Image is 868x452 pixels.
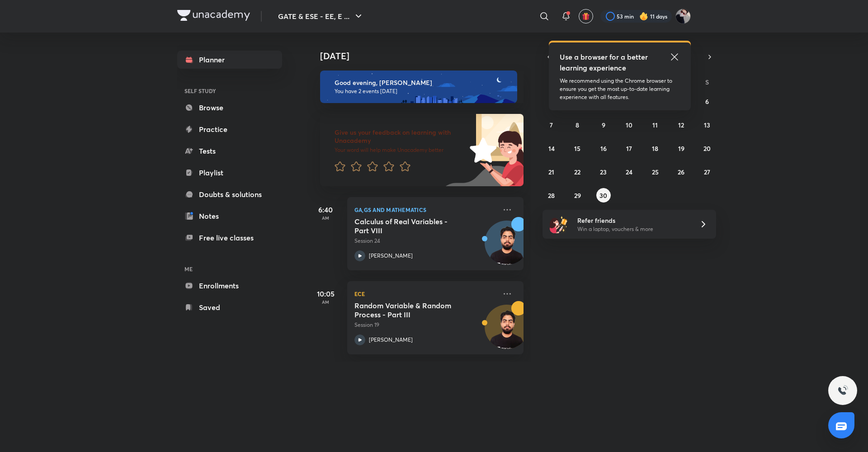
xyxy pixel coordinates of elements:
[177,51,282,69] a: Planner
[652,121,658,129] abbr: September 11, 2025
[560,77,680,101] p: We recommend using the Chrome browser to ensure you get the most up-to-date learning experience w...
[320,51,533,61] h4: [DATE]
[596,141,611,155] button: September 16, 2025
[560,52,650,73] h5: Use a browser for a better learning experience
[652,168,659,176] abbr: September 25, 2025
[177,99,282,117] a: Browse
[354,321,496,329] p: Session 19
[652,144,658,153] abbr: September 18, 2025
[579,9,593,24] button: avatar
[574,191,581,200] abbr: September 29, 2025
[700,141,714,155] button: September 20, 2025
[177,298,282,316] a: Saved
[177,10,250,21] img: Company Logo
[307,215,344,221] p: AM
[678,168,684,176] abbr: September 26, 2025
[548,144,555,153] abbr: September 14, 2025
[177,83,282,99] h6: SELF STUDY
[273,7,369,25] button: GATE & ESE - EE, E ...
[648,165,662,179] button: September 25, 2025
[544,165,559,179] button: September 21, 2025
[544,118,559,132] button: September 7, 2025
[177,10,250,23] a: Company Logo
[626,121,632,129] abbr: September 10, 2025
[177,261,282,277] h6: ME
[177,142,282,160] a: Tests
[582,12,590,20] img: avatar
[354,217,467,235] h5: Calculus of Real Variables - Part VIII
[602,121,605,129] abbr: September 9, 2025
[648,141,662,155] button: September 18, 2025
[320,71,517,103] img: evening
[596,118,611,132] button: September 9, 2025
[837,385,848,396] img: ttu
[626,144,632,153] abbr: September 17, 2025
[335,79,509,87] h6: Good evening, [PERSON_NAME]
[626,168,632,176] abbr: September 24, 2025
[544,188,559,202] button: September 28, 2025
[674,165,689,179] button: September 26, 2025
[548,191,555,200] abbr: September 28, 2025
[577,225,689,233] p: Win a laptop, vouchers & more
[548,168,554,176] abbr: September 21, 2025
[600,168,607,176] abbr: September 23, 2025
[439,114,524,186] img: feedback_image
[622,165,637,179] button: September 24, 2025
[576,121,579,129] abbr: September 8, 2025
[622,141,637,155] button: September 17, 2025
[639,12,648,21] img: streak
[307,299,344,305] p: AM
[700,118,714,132] button: September 13, 2025
[622,118,637,132] button: September 10, 2025
[678,121,684,129] abbr: September 12, 2025
[335,146,467,154] p: Your word will help make Unacademy better
[678,144,684,153] abbr: September 19, 2025
[550,121,553,129] abbr: September 7, 2025
[574,168,580,176] abbr: September 22, 2025
[177,185,282,203] a: Doubts & solutions
[596,165,611,179] button: September 23, 2025
[596,188,611,202] button: September 30, 2025
[674,118,689,132] button: September 12, 2025
[704,168,710,176] abbr: September 27, 2025
[574,144,580,153] abbr: September 15, 2025
[570,165,585,179] button: September 22, 2025
[485,226,528,269] img: Avatar
[177,164,282,182] a: Playlist
[674,141,689,155] button: September 19, 2025
[354,288,496,299] p: ECE
[354,204,496,215] p: GA,GS and Mathematics
[354,301,467,319] h5: Random Variable & Random Process - Part III
[335,128,467,145] h6: Give us your feedback on learning with Unacademy
[307,204,344,215] h5: 6:40
[307,288,344,299] h5: 10:05
[648,118,662,132] button: September 11, 2025
[600,144,607,153] abbr: September 16, 2025
[369,252,413,260] p: [PERSON_NAME]
[705,78,709,86] abbr: Saturday
[675,9,691,24] img: Ashutosh Tripathi
[369,336,413,344] p: [PERSON_NAME]
[700,165,714,179] button: September 27, 2025
[177,277,282,295] a: Enrollments
[485,310,528,353] img: Avatar
[550,215,568,233] img: referral
[177,229,282,247] a: Free live classes
[354,237,496,245] p: Session 24
[570,141,585,155] button: September 15, 2025
[599,191,607,200] abbr: September 30, 2025
[704,121,710,129] abbr: September 13, 2025
[700,94,714,108] button: September 6, 2025
[177,120,282,138] a: Practice
[570,118,585,132] button: September 8, 2025
[570,188,585,202] button: September 29, 2025
[577,216,689,225] h6: Refer friends
[177,207,282,225] a: Notes
[703,144,711,153] abbr: September 20, 2025
[705,97,709,106] abbr: September 6, 2025
[544,141,559,155] button: September 14, 2025
[335,88,509,95] p: You have 2 events [DATE]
